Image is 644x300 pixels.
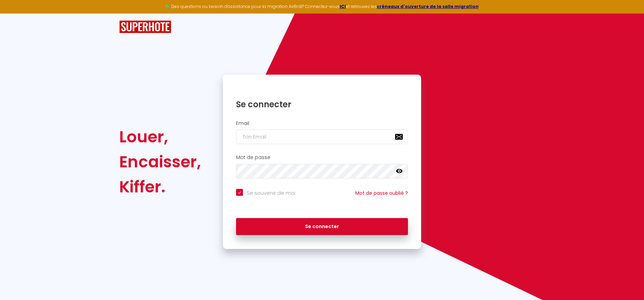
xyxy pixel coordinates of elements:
[377,3,479,9] a: créneaux d'ouverture de la salle migration
[119,174,201,199] div: Kiffer.
[340,3,346,9] a: ICI
[236,218,408,235] button: Se connecter
[119,124,201,149] div: Louer,
[236,99,408,110] h1: Se connecter
[236,130,408,144] input: Ton Email
[236,155,408,160] h2: Mot de passe
[119,20,171,33] img: SuperHote logo
[119,149,201,174] div: Encaisser,
[236,120,408,126] h2: Email
[355,190,408,197] a: Mot de passe oublié ?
